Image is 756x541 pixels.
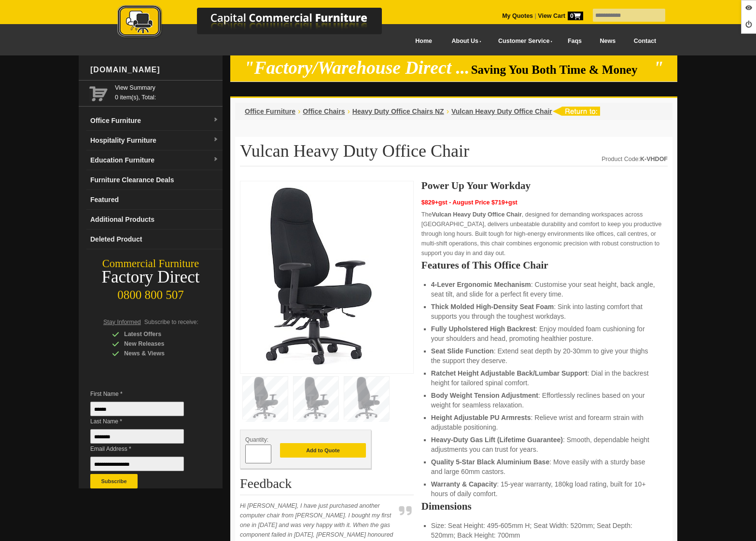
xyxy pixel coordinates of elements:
a: Customer Service [488,30,559,52]
img: Vulcan Heavy Duty Office Chair with 180kg capacity, ergonomic 4-lever adjustments, and high-densi... [245,186,390,365]
div: News & Views [112,349,204,358]
img: dropdown [213,117,219,123]
a: Featured [86,190,223,210]
a: About Us [441,30,488,52]
img: Capital Commercial Furniture Logo [91,5,429,40]
strong: Fully Upholstered High Backrest [431,325,535,333]
em: " [654,58,664,78]
input: Email Address * [90,457,184,471]
div: Factory Direct [79,270,223,284]
strong: Seat Slide Function [431,347,494,355]
a: Vulcan Heavy Duty Office Chair [451,108,552,115]
li: : Enjoy moulded foam cushioning for your shoulders and head, promoting healthier posture. [431,324,658,343]
li: : Dial in the backrest height for tailored spinal comfort. [431,368,658,388]
span: 0 [568,12,583,20]
strong: Ratchet Height Adjustable Back/Lumbar Support [431,369,588,377]
a: Deleted Product [86,230,223,249]
strong: Height Adjustable PU Armrests [431,414,531,421]
input: First Name * [90,402,184,416]
a: Education Furnituredropdown [86,150,223,170]
strong: Body Weight Tension Adjustment [431,392,538,399]
a: News [591,30,625,52]
div: 0800 800 507 [79,284,223,302]
button: Add to Quote [280,443,366,458]
span: First Name * [90,389,198,399]
img: dropdown [213,157,219,162]
span: Last Name * [90,417,198,426]
strong: Heavy-Duty Gas Lift (Lifetime Guarantee) [431,436,563,444]
em: "Factory/Warehouse Direct ... [244,58,470,78]
li: : Effortlessly reclines based on your weight for seamless relaxation. [431,391,658,410]
span: Email Address * [90,444,198,454]
div: Product Code: [602,154,668,164]
a: Office Chairs [303,108,345,115]
a: Office Furnituredropdown [86,111,223,131]
h2: Power Up Your Workday [421,181,668,190]
li: › [298,107,300,116]
strong: K-VHDOF [640,156,668,162]
strong: Thick Molded High-Density Seat Foam [431,303,554,311]
input: Last Name * [90,429,184,444]
li: › [447,107,449,116]
strong: Vulcan Heavy Duty Office Chair [432,211,521,218]
a: Furniture Clearance Deals [86,170,223,190]
p: The , designed for demanding workspaces across [GEOGRAPHIC_DATA], delivers unbeatable durability ... [421,210,668,258]
a: Contact [625,30,665,52]
a: Capital Commercial Furniture Logo [91,5,429,43]
span: Stay Informed [103,319,141,325]
h2: Features of This Office Chair [421,260,668,270]
span: Saving You Both Time & Money [471,63,652,76]
a: Hospitality Furnituredropdown [86,131,223,150]
span: $829+gst - August Price $719+gst [421,199,518,206]
li: : Sink into lasting comfort that supports you through the toughest workdays. [431,302,658,321]
a: View Summary [115,83,219,93]
span: Quantity: [245,436,268,443]
img: return to [552,107,600,116]
li: : Customise your seat height, back angle, seat tilt, and slide for a perfect fit every time. [431,280,658,299]
h1: Vulcan Heavy Duty Office Chair [240,142,668,166]
div: Latest Offers [112,329,204,339]
strong: 4-Lever Ergonomic Mechanism [431,281,531,288]
div: New Releases [112,339,204,349]
a: Office Furniture [245,108,295,115]
li: : Extend seat depth by 20-30mm to give your thighs the support they deserve. [431,346,658,365]
li: › [347,107,350,116]
img: dropdown [213,137,219,143]
button: Subscribe [90,474,138,488]
a: View Cart0 [536,13,583,19]
a: Heavy Duty Office Chairs NZ [352,108,444,115]
h2: Dimensions [421,501,668,511]
a: Additional Products [86,210,223,230]
span: Subscribe to receive: [144,319,198,325]
li: : Smooth, dependable height adjustments you can trust for years. [431,435,658,454]
li: : 15-year warranty, 180kg load rating, built for 10+ hours of daily comfort. [431,479,658,499]
strong: View Cart [538,13,583,19]
a: My Quotes [502,13,533,19]
strong: Quality 5-Star Black Aluminium Base [431,458,549,466]
div: [DOMAIN_NAME] [86,55,223,84]
h2: Feedback [240,476,414,495]
li: : Move easily with a sturdy base and large 60mm castors. [431,457,658,476]
li: : Relieve wrist and forearm strain with adjustable positioning. [431,413,658,432]
a: Faqs [559,30,591,52]
div: Commercial Furniture [79,257,223,270]
strong: Warranty & Capacity [431,480,497,488]
span: 0 item(s), Total: [115,83,219,101]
